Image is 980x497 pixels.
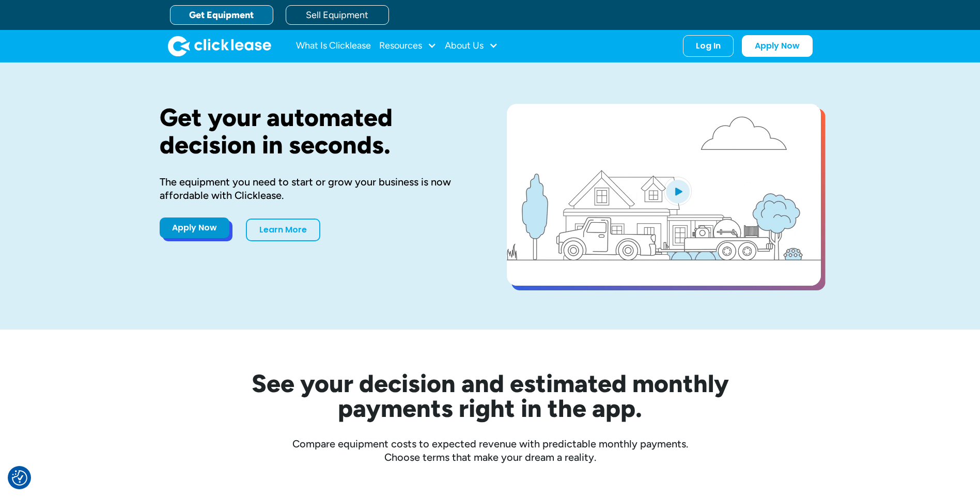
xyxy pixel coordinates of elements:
div: Compare equipment costs to expected revenue with predictable monthly payments. Choose terms that ... [160,437,821,464]
div: Log In [696,41,721,51]
a: Get Equipment [170,5,273,25]
div: Resources [379,36,437,56]
h1: Get your automated decision in seconds. [160,104,474,159]
img: Revisit consent button [12,470,27,486]
a: Learn More [246,219,320,241]
a: Apply Now [160,218,229,238]
a: home [168,36,271,56]
a: Apply Now [742,35,813,57]
img: Blue play button logo on a light blue circular background [664,177,692,206]
button: Consent Preferences [12,470,27,486]
img: Clicklease logo [168,36,271,56]
a: open lightbox [507,104,821,286]
a: Sell Equipment [286,5,389,25]
a: What Is Clicklease [296,36,371,56]
div: The equipment you need to start or grow your business is now affordable with Clicklease. [160,175,474,202]
div: About Us [445,36,498,56]
h2: See your decision and estimated monthly payments right in the app. [201,371,780,421]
